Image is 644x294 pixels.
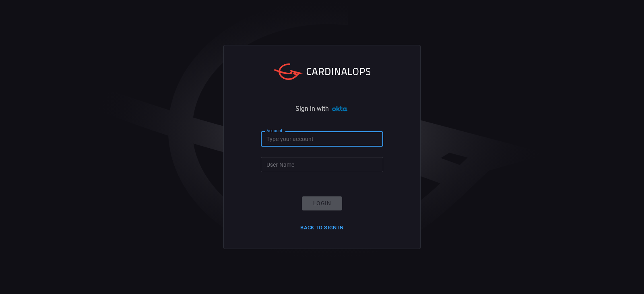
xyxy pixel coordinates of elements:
[266,128,283,134] label: Account
[261,157,383,172] input: Type your user name
[261,131,383,146] input: Type your account
[295,222,349,234] button: Back to Sign in
[295,106,329,112] span: Sign in with
[331,106,348,112] img: Ad5vKXme8s1CQAAAABJRU5ErkJggg==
